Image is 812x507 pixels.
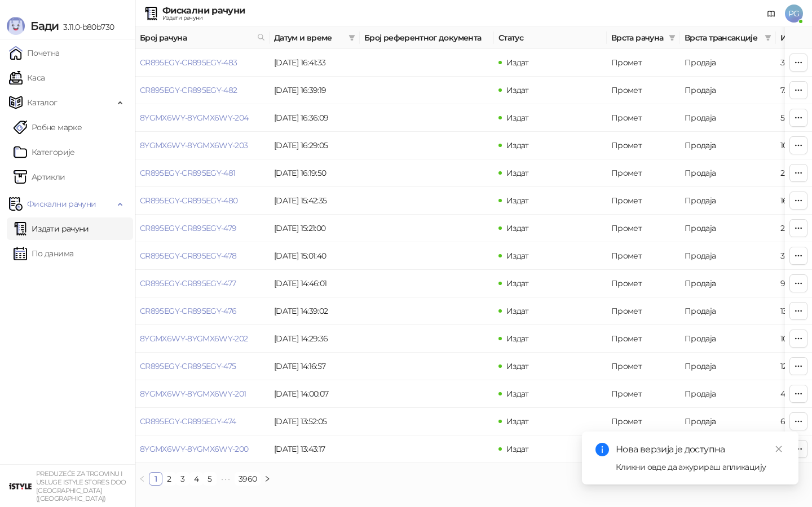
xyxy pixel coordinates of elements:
td: [DATE] 13:52:05 [270,408,360,435]
span: Издат [506,168,529,178]
li: 1 [149,472,162,486]
span: left [139,475,145,482]
span: Издат [506,278,529,288]
td: 8YGMX6WY-8YGMX6WY-203 [135,132,270,159]
li: Претходна страна [135,472,149,486]
td: CR895EGY-CR895EGY-482 [135,77,270,104]
td: Продаја [680,408,776,435]
td: Продаја [680,215,776,242]
td: Продаја [680,242,776,270]
span: Каталог [27,91,58,114]
td: Промет [607,187,680,215]
button: right [261,472,274,486]
a: ArtikliАртикли [14,166,65,188]
td: [DATE] 16:36:09 [270,104,360,132]
td: [DATE] 16:41:33 [270,49,360,77]
a: Почетна [9,42,60,64]
span: Издат [506,140,529,150]
td: [DATE] 15:21:00 [270,215,360,242]
td: Промет [607,215,680,242]
td: Промет [607,297,680,325]
li: Следећих 5 Страна [217,472,235,486]
span: Врста трансакције [685,32,760,44]
div: Издати рачуни [162,15,245,21]
td: 8YGMX6WY-8YGMX6WY-200 [135,435,270,463]
td: CR895EGY-CR895EGY-477 [135,270,270,297]
a: CR895EGY-CR895EGY-482 [140,85,237,95]
a: CR895EGY-CR895EGY-479 [140,223,237,233]
a: 8YGMX6WY-8YGMX6WY-204 [140,113,249,123]
td: 8YGMX6WY-8YGMX6WY-202 [135,325,270,353]
td: 8YGMX6WY-8YGMX6WY-204 [135,104,270,132]
span: Издат [506,306,529,316]
td: [DATE] 16:19:50 [270,159,360,187]
span: filter [346,29,358,46]
div: Фискални рачуни [162,6,245,15]
a: Каса [9,66,45,89]
span: Издат [506,113,529,123]
td: Продаја [680,77,776,104]
a: 4 [190,473,202,485]
a: 8YGMX6WY-8YGMX6WY-201 [140,389,246,399]
td: CR895EGY-CR895EGY-476 [135,297,270,325]
span: PG [785,5,803,23]
img: Logo [7,17,25,35]
a: 3960 [235,473,260,485]
img: 64x64-companyLogo-77b92cf4-9946-4f36-9751-bf7bb5fd2c7d.png [9,475,32,497]
span: Издат [506,389,529,399]
div: Нова верзија је доступна [616,443,785,456]
td: Промет [607,242,680,270]
a: 2 [163,473,175,485]
td: [DATE] 14:46:01 [270,270,360,297]
span: filter [669,34,676,41]
span: 3.11.0-b80b730 [59,22,114,32]
a: 3 [176,473,189,485]
span: Фискални рачуни [27,193,96,215]
td: [DATE] 16:29:05 [270,132,360,159]
a: По данима [14,242,73,265]
th: Број референтног документа [360,27,494,49]
a: Робне марке [14,116,82,139]
button: left [135,472,149,486]
li: 3960 [235,472,261,486]
span: Број рачуна [140,32,253,44]
span: Издат [506,416,529,426]
li: 2 [162,472,176,486]
td: Продаја [680,159,776,187]
td: Промет [607,353,680,380]
span: Датум и време [274,32,344,44]
li: 3 [176,472,189,486]
a: CR895EGY-CR895EGY-481 [140,168,236,178]
li: 4 [189,472,203,486]
td: Продаја [680,325,776,353]
a: CR895EGY-CR895EGY-480 [140,195,238,206]
td: [DATE] 13:43:17 [270,435,360,463]
td: [DATE] 15:42:35 [270,187,360,215]
div: Кликни овде да ажурираш апликацију [616,461,785,473]
td: Промет [607,380,680,408]
a: Close [773,443,785,455]
td: [DATE] 14:16:57 [270,353,360,380]
a: CR895EGY-CR895EGY-475 [140,361,236,371]
td: Продаја [680,187,776,215]
td: [DATE] 15:01:40 [270,242,360,270]
span: info-circle [595,443,609,456]
td: CR895EGY-CR895EGY-475 [135,353,270,380]
td: Промет [607,325,680,353]
td: Промет [607,132,680,159]
span: ••• [217,472,235,486]
span: Издат [506,223,529,233]
td: Продаја [680,270,776,297]
td: CR895EGY-CR895EGY-479 [135,215,270,242]
span: Издат [506,361,529,371]
a: CR895EGY-CR895EGY-474 [140,416,236,426]
a: CR895EGY-CR895EGY-483 [140,57,237,68]
td: Промет [607,270,680,297]
td: Продаја [680,353,776,380]
li: 5 [203,472,217,486]
td: Продаја [680,132,776,159]
td: Промет [607,104,680,132]
td: CR895EGY-CR895EGY-481 [135,159,270,187]
th: Врста трансакције [680,27,776,49]
span: right [264,475,271,482]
